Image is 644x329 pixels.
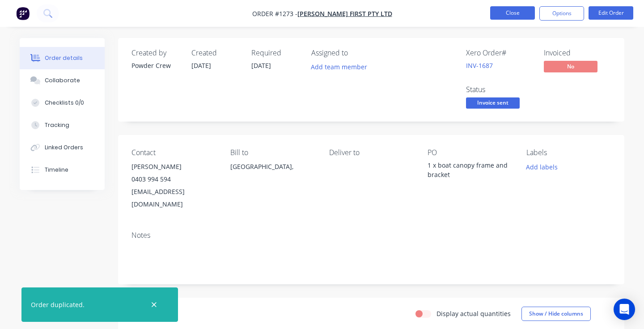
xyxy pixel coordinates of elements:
[614,299,635,320] div: Open Intercom Messenger
[251,61,271,70] span: [DATE]
[131,160,216,173] div: [PERSON_NAME]
[20,69,105,92] button: Collaborate
[311,49,401,57] div: Assigned to
[297,9,392,18] a: [PERSON_NAME] First Pty Ltd
[31,300,85,309] div: Order duplicated.
[16,7,30,20] img: Factory
[436,309,511,318] label: Display actual quantities
[131,186,216,211] div: [EMAIL_ADDRESS][DOMAIN_NAME]
[329,148,414,157] div: Deliver to
[131,148,216,157] div: Contact
[45,99,84,107] div: Checklists 0/0
[20,159,105,181] button: Timeline
[45,121,69,129] div: Tracking
[20,92,105,114] button: Checklists 0/0
[428,148,512,157] div: PO
[544,49,611,57] div: Invoiced
[466,97,520,111] button: Invoice sent
[45,166,68,174] div: Timeline
[45,143,83,152] div: Linked Orders
[306,61,372,73] button: Add team member
[466,97,520,109] span: Invoice sent
[131,173,216,186] div: 0403 994 594
[131,160,216,211] div: [PERSON_NAME]0403 994 594[EMAIL_ADDRESS][DOMAIN_NAME]
[311,61,372,73] button: Add team member
[131,231,611,240] div: Notes
[544,61,597,72] span: No
[20,47,105,69] button: Order details
[131,49,181,57] div: Created by
[252,9,297,18] span: Order #1273 -
[131,61,181,70] div: Powder Crew
[191,61,211,70] span: [DATE]
[466,49,533,57] div: Xero Order #
[428,160,512,179] div: 1 x boat canopy frame and bracket
[230,148,315,157] div: Bill to
[251,49,301,57] div: Required
[466,61,493,70] a: INV-1687
[191,49,241,57] div: Created
[230,160,315,173] div: [GEOGRAPHIC_DATA],
[20,136,105,159] button: Linked Orders
[45,54,83,62] div: Order details
[20,114,105,136] button: Tracking
[589,6,633,20] button: Edit Order
[539,6,584,21] button: Options
[490,6,535,20] button: Close
[521,307,591,321] button: Show / Hide columns
[230,160,315,189] div: [GEOGRAPHIC_DATA],
[45,76,80,84] div: Collaborate
[466,85,533,94] div: Status
[521,160,563,173] button: Add labels
[526,148,611,157] div: Labels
